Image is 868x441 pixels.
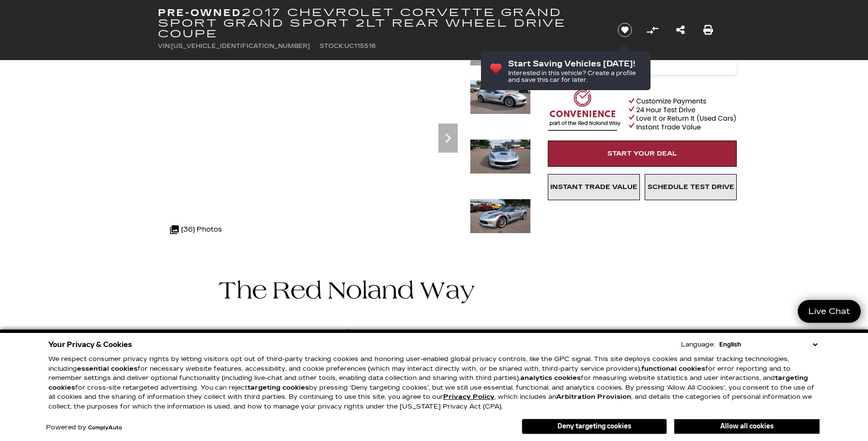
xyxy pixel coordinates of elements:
[48,355,820,411] p: We respect consumer privacy rights by letting visitors opt out of third-party tracking cookies an...
[320,43,344,49] span: Stock:
[674,419,820,434] button: Allow all cookies
[48,338,132,351] span: Your Privacy & Cookies
[48,374,808,392] strong: targeting cookies
[548,141,737,167] a: Start Your Deal
[438,124,458,153] div: Next
[248,384,309,392] strong: targeting cookies
[645,174,737,200] a: Schedule Test Drive
[470,199,531,234] img: Used 2017 BLADE SILVER METALLIC Chevrolet Grand Sport 2LT image 4
[520,374,581,382] strong: analytics cookies
[88,425,122,431] a: ComplyAuto
[158,20,463,249] iframe: Interactive Walkaround/Photo gallery of the vehicle/product
[798,300,861,323] a: Live Chat
[556,393,631,401] strong: Arbitration Provision
[171,43,310,49] span: [US_VEHICLE_IDENTIFICATION_NUMBER]
[158,7,601,39] h1: 2017 Chevrolet Corvette Grand Sport Grand Sport 2LT Rear Wheel Drive Coupe
[648,183,734,191] span: Schedule Test Drive
[804,306,855,317] span: Live Chat
[344,43,376,49] span: UC115516
[676,23,685,37] a: Share this Pre-Owned 2017 Chevrolet Corvette Grand Sport Grand Sport 2LT Rear Wheel Drive Coupe
[645,23,660,37] button: Compare Vehicle
[77,365,138,373] strong: essential cookies
[703,23,713,37] a: Print this Pre-Owned 2017 Chevrolet Corvette Grand Sport Grand Sport 2LT Rear Wheel Drive Coupe
[641,365,705,373] strong: functional cookies
[470,79,531,114] img: Used 2017 BLADE SILVER METALLIC Chevrolet Grand Sport 2LT image 2
[548,174,640,200] a: Instant Trade Value
[607,150,677,157] span: Start Your Deal
[470,139,531,174] img: Used 2017 BLADE SILVER METALLIC Chevrolet Grand Sport 2LT image 3
[443,393,495,401] a: Privacy Policy
[46,425,122,431] div: Powered by
[614,22,635,38] button: Save vehicle
[717,340,820,349] select: Language Select
[550,183,637,191] span: Instant Trade Value
[158,43,171,49] span: VIN:
[681,342,715,348] div: Language:
[522,419,667,434] button: Deny targeting cookies
[165,218,227,241] div: (36) Photos
[158,7,242,18] strong: Pre-Owned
